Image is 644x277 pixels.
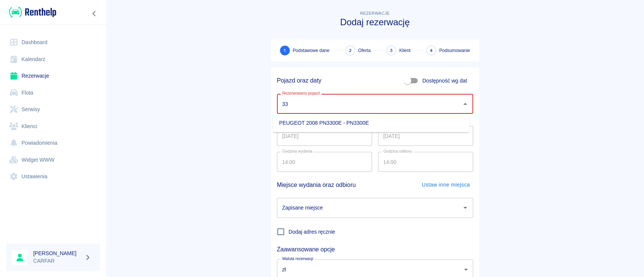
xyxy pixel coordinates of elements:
[293,47,329,54] span: Podstawowe dane
[277,246,473,253] h5: Zaawansowane opcje
[378,152,468,172] input: hh:mm
[277,77,321,84] h5: Pojazd oraz daty
[289,228,335,236] span: Dodaj adres ręcznie
[439,47,470,54] span: Podsumowanie
[383,148,412,154] label: Godzina odbioru
[277,178,356,192] h5: Miejsce wydania oraz odbioru
[277,152,367,172] input: hh:mm
[273,117,469,129] li: PEUGEOT 2008 PN3300E - PN3300E
[282,256,313,262] label: Waluta rezerwacji
[6,118,100,135] a: Klienci
[89,9,100,18] button: Zwiń nawigację
[6,101,100,118] a: Serwisy
[282,148,312,154] label: Godzina wydania
[419,178,473,192] button: Ustaw inne miejsca
[33,249,81,257] h6: [PERSON_NAME]
[460,99,470,109] button: Zamknij
[6,84,100,101] a: Flota
[9,6,56,18] img: Renthelp logo
[460,202,470,213] button: Otwórz
[277,126,372,146] input: DD.MM.YYYY
[6,135,100,152] a: Powiadomienia
[6,152,100,168] a: Widget WWW
[6,168,100,185] a: Ustawienia
[399,47,410,54] span: Klient
[6,51,100,68] a: Kalendarz
[378,126,473,146] input: DD.MM.YYYY
[6,6,56,18] a: Renthelp logo
[6,67,100,84] a: Rezerwacje
[33,257,81,265] p: CARFAR
[430,47,433,55] span: 4
[349,47,352,55] span: 2
[422,77,467,85] span: Dostępność wg dat
[358,47,370,54] span: Oferta
[284,47,286,55] span: 1
[390,47,393,55] span: 3
[6,34,100,51] a: Dashboard
[360,11,389,15] span: Rezerwacje
[271,17,479,28] h3: Dodaj rezerwację
[282,90,320,96] label: Rezerwowany pojazd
